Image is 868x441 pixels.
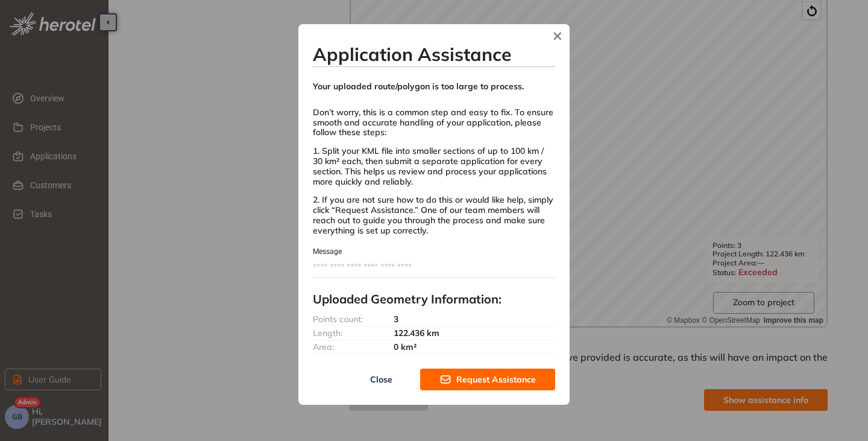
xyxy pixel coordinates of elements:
[370,373,392,386] span: Close
[313,341,334,352] span: Area:
[313,258,555,277] textarea: Message
[549,27,567,45] button: Close
[313,146,555,186] div: 1. Split your KML file into smaller sections of up to 100 km / 30 km² each, then submit a separat...
[313,195,555,235] div: 2. If you are not sure how to do this or would like help, simply click “Request Assistance.” One ...
[313,314,363,325] span: Points count:
[313,81,555,92] div: Your uploaded route/polygon is too large to process.
[456,373,536,386] span: Request Assistance
[394,314,398,325] span: 3
[313,100,555,138] div: Don’t worry, this is a common step and easy to fix. To ensure smooth and accurate handling of you...
[313,292,555,306] h4: Uploaded Geometry Information:
[313,328,342,338] span: Length:
[394,341,417,352] span: 0 km²
[420,369,555,390] button: Request Assistance
[394,328,439,338] span: 122.436 km
[313,246,342,258] label: Message
[313,43,555,65] h3: Application Assistance
[342,369,420,390] button: Close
